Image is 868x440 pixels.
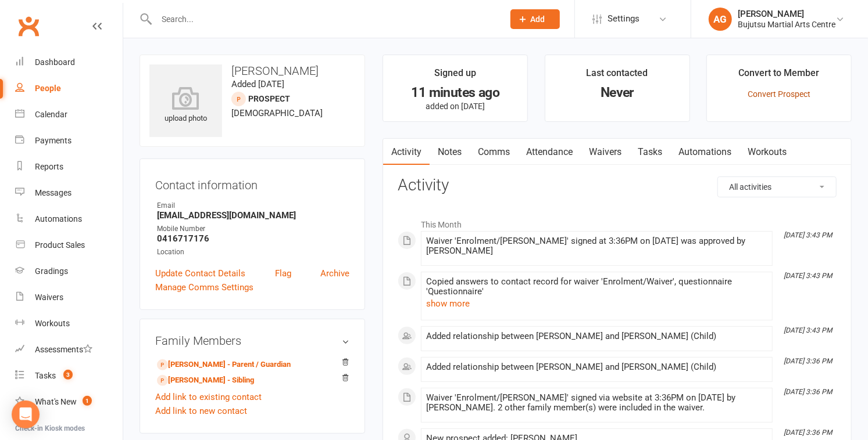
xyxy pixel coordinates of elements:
div: Email [157,200,349,211]
a: Comms [470,139,518,165]
div: Tasks [35,371,56,380]
h3: Contact information [155,174,349,192]
div: Reports [35,162,63,171]
a: Waivers [581,139,630,165]
div: Last contacted [587,66,648,86]
strong: [EMAIL_ADDRESS][DOMAIN_NAME] [157,210,349,221]
div: Payments [35,136,72,145]
a: Notes [430,139,470,165]
a: Waivers [15,284,123,311]
snap: prospect [248,94,290,103]
a: Archive [320,266,349,280]
div: Gradings [35,266,68,276]
div: Dashboard [35,57,75,67]
button: show more [426,297,470,311]
a: Activity [383,139,430,165]
time: Added [DATE] [231,79,284,89]
a: Payments [15,128,123,154]
span: 3 [63,370,73,380]
a: Clubworx [14,12,43,41]
a: Manage Comms Settings [155,280,253,294]
div: Bujutsu Martial Arts Centre [738,19,835,30]
div: Added relationship between [PERSON_NAME] and [PERSON_NAME] (Child) [426,331,767,341]
h3: Family Members [155,334,349,347]
div: Waiver 'Enrolment/[PERSON_NAME]' signed at 3:36PM on [DATE] was approved by [PERSON_NAME] [426,236,767,256]
a: Calendar [15,102,123,128]
div: Signed up [434,66,476,86]
a: [PERSON_NAME] - Parent / Guardian [157,359,291,371]
div: Added relationship between [PERSON_NAME] and [PERSON_NAME] (Child) [426,362,767,372]
div: Calendar [35,110,67,119]
a: Update Contact Details [155,266,245,280]
div: Assessments [35,345,92,354]
button: Add [510,9,560,29]
span: 1 [83,396,92,406]
div: Location [157,247,349,258]
div: Copied answers to contact record for waiver 'Enrolment/Waiver', questionnaire 'Questionnaire' [426,277,767,297]
input: Search... [153,11,495,27]
i: [DATE] 3:36 PM [784,388,832,396]
span: Settings [608,6,640,32]
div: Automations [35,214,82,223]
li: This Month [398,212,837,231]
a: Tasks [630,139,670,165]
div: What's New [35,397,77,406]
i: [DATE] 3:43 PM [784,326,832,334]
a: Workouts [740,139,795,165]
a: Reports [15,154,123,180]
div: Open Intercom Messenger [12,401,40,428]
a: Workouts [15,311,123,337]
div: People [35,84,61,93]
div: Convert to Member [738,66,819,86]
a: Automations [670,139,740,165]
i: [DATE] 3:36 PM [784,428,832,437]
a: People [15,75,123,102]
a: Automations [15,206,123,232]
div: 11 minutes ago [394,86,517,99]
i: [DATE] 3:43 PM [784,231,832,239]
div: Never [556,86,679,99]
div: [PERSON_NAME] [738,9,835,19]
p: added on [DATE] [394,102,517,111]
a: Flag [275,266,291,280]
div: Waiver 'Enrolment/[PERSON_NAME]' signed via website at 3:36PM on [DATE] by [PERSON_NAME]. 2 other... [426,393,767,413]
div: Workouts [35,319,70,328]
a: Attendance [518,139,581,165]
strong: 0416717176 [157,233,349,244]
a: Add link to existing contact [155,390,262,404]
a: Messages [15,180,123,206]
div: Messages [35,188,72,197]
a: Product Sales [15,232,123,258]
a: What's New1 [15,389,123,415]
a: Assessments [15,337,123,363]
span: [DEMOGRAPHIC_DATA] [231,108,323,118]
a: Convert Prospect [748,89,810,99]
a: Dashboard [15,49,123,75]
a: Add link to new contact [155,404,247,418]
div: Mobile Number [157,223,349,235]
a: Tasks 3 [15,363,123,389]
div: Product Sales [35,240,85,250]
a: [PERSON_NAME] - Sibling [157,374,254,387]
div: Waivers [35,293,63,302]
h3: Activity [398,176,837,194]
h3: [PERSON_NAME] [149,64,355,77]
i: [DATE] 3:36 PM [784,357,832,365]
i: [DATE] 3:43 PM [784,272,832,280]
span: Add [531,15,545,24]
div: upload photo [149,86,222,125]
div: AG [709,8,732,31]
a: Gradings [15,258,123,284]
